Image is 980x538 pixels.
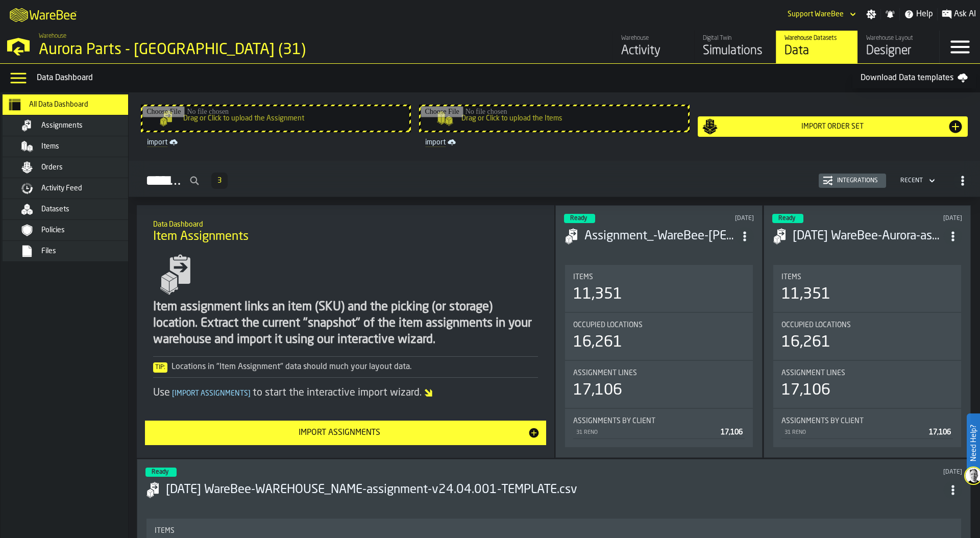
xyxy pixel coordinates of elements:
[565,409,753,447] div: stat-Assignments by Client
[41,121,83,130] span: Assignments
[573,321,643,329] span: Occupied Locations
[153,362,167,373] span: Tip:
[41,247,56,255] span: Files
[781,273,953,281] div: Title
[153,361,538,373] div: Locations in "Item Assignment" data should much your layout data.
[584,228,736,244] h3: Assignment_-WareBee-[PERSON_NAME]-assignment- V2080825.csv-2025-08-08
[793,228,944,244] div: 2025-08-08 WareBee-Aurora-assignment- V2.csv
[866,43,931,59] div: Designer
[41,142,59,151] span: Items
[781,321,851,329] span: Occupied Locations
[573,417,745,425] div: Title
[781,321,953,329] div: Title
[573,321,745,329] div: Title
[41,226,65,234] span: Policies
[584,228,736,244] div: Assignment_-WareBee-Aurora Reno-assignment- V2080825.csv-2025-08-08
[153,299,538,348] div: Item assignment links an item (SKU) and the picking (or storage) location. Extract the current "s...
[612,31,694,63] a: link-to-/wh/i/aa2e4adb-2cd5-4688-aa4a-ec82bcf75d46/feed/
[676,215,754,222] div: Updated: 08/08/2025, 15:24:12 Created: 08/08/2025, 15:24:05
[954,8,976,20] span: Ask AI
[166,482,944,498] div: 2025-07-30 WareBee-WAREHOUSE_NAME-assignment-v24.04.001-TEMPLATE.csv
[143,136,409,149] a: link-to-/wh/i/aa2e4adb-2cd5-4688-aa4a-ec82bcf75d46/import/assignment/
[857,31,939,63] a: link-to-/wh/i/aa2e4adb-2cd5-4688-aa4a-ec82bcf75d46/designer
[703,43,768,59] div: Simulations
[153,229,249,245] span: Item Assignments
[39,33,66,40] span: Warehouse
[772,263,962,449] section: card-AssignmentDashboardCard
[41,184,82,192] span: Activity Feed
[142,106,409,131] input: Drag or Click to upload the Assignment
[3,115,145,136] li: menu Assignments
[781,417,953,425] div: Title
[781,369,953,377] div: Title
[781,425,953,439] div: StatList-item-31 RENO
[621,35,686,42] div: Warehouse
[573,369,745,377] div: Title
[788,10,844,18] div: DropdownMenuValue-Support WareBee
[564,214,595,223] div: status-3 2
[3,199,145,220] li: menu Datasets
[172,390,175,397] span: [
[170,390,253,397] span: Import Assignments
[900,177,923,184] div: DropdownMenuValue-4
[166,482,944,498] h3: [DATE] WareBee-WAREHOUSE_NAME-assignment-v24.04.001-TEMPLATE.csv
[881,9,899,19] label: button-toggle-Notifications
[41,163,63,172] span: Orders
[793,228,944,244] h3: [DATE] WareBee-Aurora-assignment- V2.csv
[781,381,830,400] div: 17,106
[573,425,745,439] div: StatList-item-31 RENO
[916,8,933,20] span: Help
[940,31,980,63] label: button-toggle-Menu
[781,273,801,281] span: Items
[968,414,979,472] label: Need Help?
[555,205,763,458] div: ItemListCard-DashboardItemContainer
[781,369,845,377] span: Assignment lines
[575,429,717,436] div: 31 RENO
[785,43,849,59] div: Data
[896,175,937,187] div: DropdownMenuValue-4
[884,215,962,222] div: Updated: 08/08/2025, 12:38:29 Created: 08/08/2025, 12:38:23
[217,177,222,184] span: 3
[718,123,947,131] div: Import Order Set
[129,161,980,197] h2: button-Assignments
[764,205,971,458] div: ItemListCard-DashboardItemContainer
[3,241,145,262] li: menu Files
[773,361,961,408] div: stat-Assignment lines
[37,72,852,84] div: Data Dashboard
[573,273,745,281] div: Title
[3,220,145,241] li: menu Policies
[929,429,951,436] span: 17,106
[570,215,587,222] span: Ready
[145,213,546,250] div: title-Item Assignments
[573,273,593,281] span: Items
[421,136,687,149] a: link-to-/wh/i/aa2e4adb-2cd5-4688-aa4a-ec82bcf75d46/import/items/
[145,421,546,445] button: button-Import Assignments
[3,136,145,157] li: menu Items
[573,381,622,400] div: 17,106
[781,285,830,304] div: 11,351
[3,157,145,178] li: menu Orders
[3,94,145,115] li: menu All Data Dashboard
[421,106,688,131] input: Drag or Click to upload the Items
[783,8,858,20] div: DropdownMenuValue-Support WareBee
[781,333,830,352] div: 16,261
[778,215,795,222] span: Ready
[571,469,962,476] div: Updated: 30/07/2025, 17:16:18 Created: 30/07/2025, 17:16:11
[573,369,637,377] span: Assignment lines
[152,469,168,475] span: Ready
[207,173,232,189] div: ButtonLoadMore-Load More-Prev-First-Last
[155,527,175,535] span: Items
[573,417,655,425] span: Assignments by Client
[833,177,882,184] div: Integrations
[248,390,251,397] span: ]
[852,68,976,88] a: Download Data templates
[776,31,857,63] a: link-to-/wh/i/aa2e4adb-2cd5-4688-aa4a-ec82bcf75d46/data
[137,205,554,458] div: ItemListCard-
